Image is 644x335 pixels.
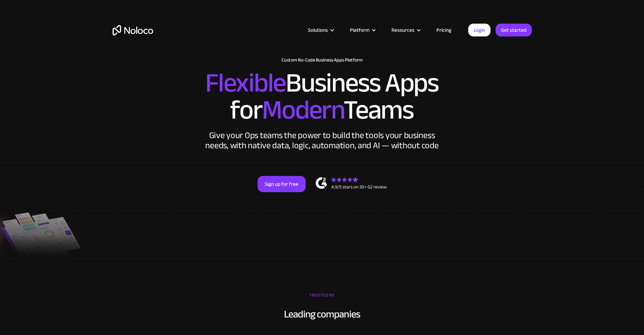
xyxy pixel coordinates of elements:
[113,70,532,124] h2: Business Apps for Teams
[350,26,369,34] div: Platform
[468,24,491,36] a: Login
[205,58,286,108] span: Flexible
[258,176,306,192] a: Sign up for free
[308,26,328,34] div: Solutions
[300,26,341,34] div: Solutions
[204,130,440,151] div: Give your Ops teams the power to build the tools your business needs, with native data, logic, au...
[391,26,414,34] div: Resources
[113,25,153,35] a: home
[428,26,460,34] a: Pricing
[262,85,343,135] span: Modern
[383,26,428,34] div: Resources
[341,26,383,34] div: Platform
[496,24,532,36] a: Get started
